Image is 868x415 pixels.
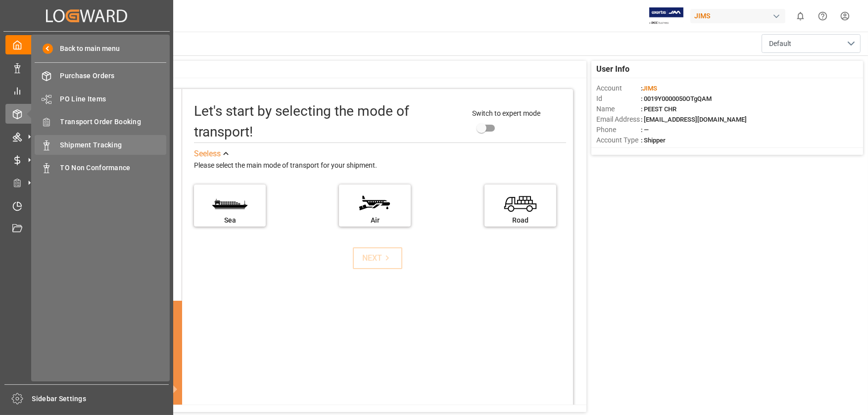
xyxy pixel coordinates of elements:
span: Email Address [596,114,641,125]
div: Let's start by selecting the mode of transport! [194,101,462,142]
span: : PEEST CHR [641,105,676,113]
a: Data Management [5,58,168,77]
div: NEXT [362,252,392,264]
span: : — [641,126,649,134]
span: PO Line Items [60,94,167,104]
div: JIMS [690,9,785,23]
div: See less [194,148,221,160]
span: : [EMAIL_ADDRESS][DOMAIN_NAME] [641,116,747,123]
span: Sidebar Settings [32,394,169,404]
span: Name [596,104,641,114]
span: Back to main menu [53,44,120,54]
div: Sea [199,215,261,226]
img: Exertis%20JAM%20-%20Email%20Logo.jpg_1722504956.jpg [649,7,683,25]
span: : [641,85,657,92]
a: Purchase Orders [35,66,166,86]
span: Purchase Orders [60,71,167,81]
span: Shipment Tracking [60,140,167,150]
span: : Shipper [641,137,666,144]
span: Account Type [596,135,641,145]
span: TO Non Conformance [60,163,167,173]
span: Switch to expert mode [472,109,540,117]
span: : 0019Y0000050OTgQAM [641,95,712,102]
span: Account [596,83,641,93]
div: Please select the main mode of transport for your shipment. [194,160,566,172]
span: Transport Order Booking [60,117,167,127]
button: Help Center [812,5,834,27]
div: Road [489,215,551,226]
a: TO Non Conformance [35,158,166,178]
span: JIMS [642,85,657,92]
span: User Info [596,63,629,75]
a: Shipment Tracking [35,135,166,154]
a: My Cockpit [5,35,168,54]
a: Timeslot Management V2 [5,196,168,215]
a: PO Line Items [35,89,166,108]
span: Default [769,39,791,49]
div: Air [344,215,406,226]
span: Id [596,93,641,104]
button: show 0 new notifications [789,5,812,27]
a: Transport Order Booking [35,112,166,132]
span: Phone [596,125,641,135]
button: NEXT [353,247,402,269]
button: open menu [762,34,861,53]
button: JIMS [690,6,789,25]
